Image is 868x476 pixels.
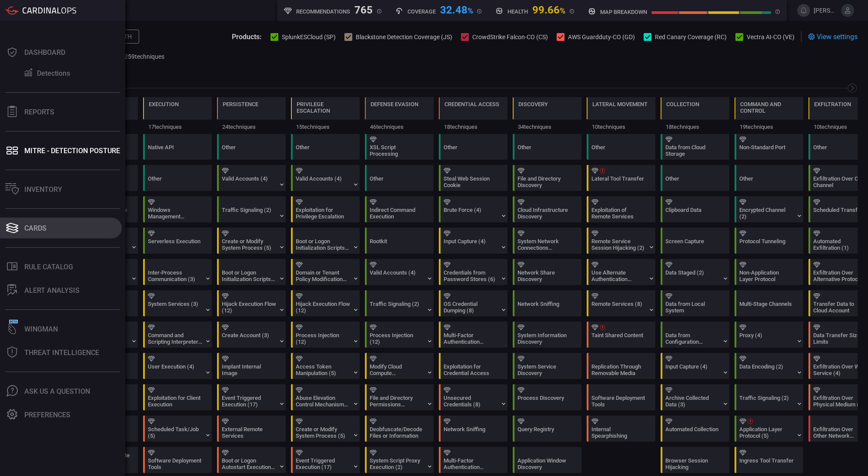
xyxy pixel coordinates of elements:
[270,32,336,41] button: SplunkESCloud (SP)
[291,290,360,316] div: T1574: Hijack Execution Flow
[69,447,138,473] div: T1659: Content Injection (Not covered)
[734,120,803,134] div: 19 techniques
[24,349,99,357] div: Threat Intelligence
[740,101,798,114] div: Command and Control
[517,269,572,282] div: Network Share Discovery
[143,384,212,410] div: T1203: Exploitation for Client Execution
[813,426,868,439] div: Exfiltration Over Other Network Medium (1)
[444,301,498,314] div: OS Credential Dumping (8)
[24,263,73,271] div: Rule Catalog
[296,8,350,15] h5: Recommendations
[370,332,424,345] div: Process Injection (12)
[143,290,212,316] div: T1569: System Services
[296,426,350,439] div: Create or Modify System Process (5)
[587,322,655,348] div: T1080: Taint Shared Content
[143,259,212,285] div: T1559: Inter-Process Communication
[813,269,868,282] div: Exfiltration Over Alternative Protocol (3)
[296,269,350,282] div: Domain or Tenant Policy Modification (2)
[513,165,581,191] div: T1083: File and Directory Discovery
[817,33,858,41] span: View settings
[143,228,212,254] div: T1648: Serverless Execution
[149,101,179,107] div: Execution
[591,301,646,314] div: Remote Services (8)
[148,269,202,282] div: Inter-Process Communication (3)
[291,384,360,410] div: T1548: Abuse Elevation Control Mechanism
[370,175,424,188] div: Other
[370,457,424,470] div: System Script Proxy Execution (2)
[467,6,473,15] span: %
[440,4,473,14] div: 32.48
[517,395,572,408] div: Process Discovery
[444,395,498,408] div: Unsecured Credentials (8)
[513,416,581,442] div: T1012: Query Registry
[665,363,720,376] div: Input Capture (4)
[513,97,581,134] div: TA0007: Discovery
[222,426,276,439] div: External Remote Services
[517,457,572,470] div: Application Window Discovery
[217,384,286,410] div: T1546: Event Triggered Execution
[24,286,80,295] div: ALERT ANALYSIS
[591,363,646,376] div: Replication Through Removable Media
[813,395,868,408] div: Exfiltration Over Physical Medium (1)
[291,322,360,348] div: T1055: Process Injection
[661,416,729,442] div: T1119: Automated Collection
[665,395,720,408] div: Archive Collected Data (3)
[513,290,581,316] div: T1040: Network Sniffing (Not covered)
[661,120,729,134] div: 18 techniques
[217,322,286,348] div: T1136: Create Account
[37,69,70,77] div: Detections
[439,97,507,134] div: TA0006: Credential Access
[587,353,655,379] div: T1091: Replication Through Removable Media (Not covered)
[661,384,729,410] div: T1560: Archive Collected Data
[439,322,507,348] div: T1621: Multi-Factor Authentication Request Generation
[734,416,803,442] div: T1071: Application Layer Protocol
[143,120,212,134] div: 17 techniques
[296,395,350,408] div: Abuse Elevation Control Mechanism (6)
[587,97,655,134] div: TA0008: Lateral Movement
[365,447,434,473] div: T1216: System Script Proxy Execution
[517,301,572,314] div: Network Sniffing
[439,290,507,316] div: T1003: OS Credential Dumping
[148,175,202,188] div: Other
[282,34,336,40] span: SplunkESCloud (SP)
[813,144,868,157] div: Other
[739,207,794,220] div: Encrypted Channel (2)
[439,196,507,222] div: T1110: Brute Force
[24,147,120,155] div: MITRE - Detection Posture
[517,238,572,251] div: System Network Connections Discovery
[813,301,868,314] div: Transfer Data to Cloud Account
[587,120,655,134] div: 10 techniques
[513,120,581,134] div: 34 techniques
[69,290,138,316] div: T1200: Hardware Additions
[370,395,424,408] div: File and Directory Permissions Modification (2)
[291,416,360,442] div: T1543: Create or Modify System Process
[217,290,286,316] div: T1574: Hijack Execution Flow
[587,384,655,410] div: T1072: Software Deployment Tools
[814,101,851,107] div: Exfiltration
[217,353,286,379] div: T1525: Implant Internal Image
[739,457,794,470] div: Ingress Tool Transfer
[814,7,838,14] span: [PERSON_NAME].[PERSON_NAME]
[739,144,794,157] div: Non-Standard Port
[365,134,434,160] div: T1220: XSL Script Processing
[344,32,452,41] button: Blackstone Detection Coverage (JS)
[444,144,498,157] div: Other
[69,196,138,222] div: T1189: Drive-by Compromise
[69,322,138,348] div: T1195: Supply Chain Compromise
[370,144,424,157] div: XSL Script Processing
[665,207,720,220] div: Clipboard Data
[69,353,138,379] div: T1133: External Remote Services
[217,97,286,134] div: TA0003: Persistence
[88,53,164,60] p: Showing 259 / 259 techniques
[513,447,581,473] div: T1010: Application Window Discovery (Not covered)
[734,447,803,473] div: T1105: Ingress Tool Transfer
[222,301,276,314] div: Hijack Execution Flow (12)
[222,363,276,376] div: Implant Internal Image
[513,384,581,410] div: T1057: Process Discovery
[365,259,434,285] div: T1078: Valid Accounts
[69,259,138,285] div: T1566: Phishing
[148,332,202,345] div: Command and Scripting Interpreter (12)
[439,259,507,285] div: T1555: Credentials from Password Stores
[439,384,507,410] div: T1552: Unsecured Credentials
[507,8,528,15] h5: Health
